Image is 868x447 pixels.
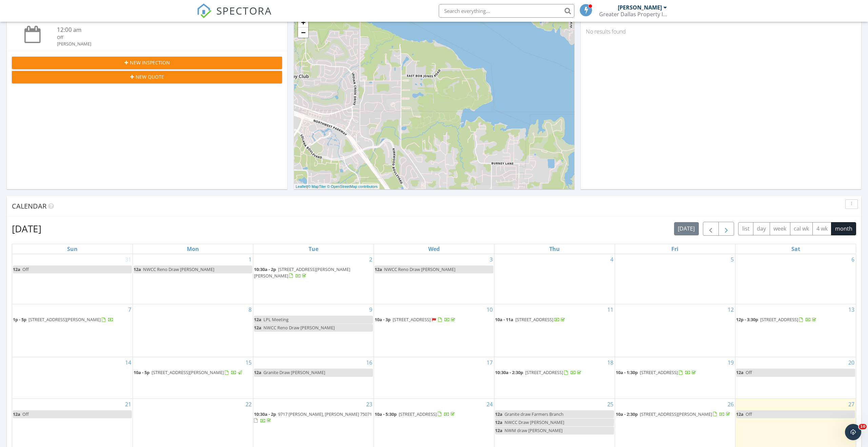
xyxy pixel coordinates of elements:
a: 1p - 5p [STREET_ADDRESS][PERSON_NAME] [13,316,132,324]
span: NWCC Reno Draw [PERSON_NAME] [263,325,335,331]
span: Granite Draw [PERSON_NAME] [263,369,325,375]
a: Leaflet [296,184,307,189]
a: © OpenStreetMap contributors [327,184,378,189]
td: Go to September 6, 2025 [735,254,856,304]
span: 12a [375,266,382,272]
button: New Quote [12,71,282,83]
span: [STREET_ADDRESS] [393,316,431,323]
a: Go to September 23, 2025 [365,399,374,410]
span: 1p - 5p [13,316,26,323]
span: 10 [859,424,867,429]
a: Friday [670,244,680,254]
a: 10:30a - 2:30p [STREET_ADDRESS] [495,369,614,377]
span: 10:30a - 2:30p [495,369,523,375]
a: 10:30a - 2p 9717 [PERSON_NAME], [PERSON_NAME] 75071 [254,411,372,424]
a: Go to September 12, 2025 [726,304,735,315]
a: 10a - 2:30p [STREET_ADDRESS][PERSON_NAME] [616,410,734,419]
td: Go to September 13, 2025 [735,304,856,357]
span: 12p - 3:30p [736,316,758,323]
a: Go to September 16, 2025 [365,357,374,368]
td: Go to September 16, 2025 [253,357,374,399]
a: Go to September 13, 2025 [847,304,856,315]
a: Sunday [66,244,79,254]
a: Go to September 25, 2025 [606,399,615,410]
a: Go to September 19, 2025 [726,357,735,368]
h2: [DATE] [12,222,41,235]
span: 12a [13,411,20,417]
span: [STREET_ADDRESS] [399,411,437,417]
a: Thursday [548,244,561,254]
a: 10:30a - 2:30p [STREET_ADDRESS] [495,369,583,375]
span: Calendar [12,201,46,211]
td: Go to September 17, 2025 [374,357,494,399]
a: Go to September 17, 2025 [485,357,494,368]
td: Go to September 2, 2025 [253,254,374,304]
a: Go to September 3, 2025 [488,254,494,265]
a: 10a - 1:30p [STREET_ADDRESS] [616,369,697,375]
span: SPECTORA [216,3,272,18]
input: Search everything... [439,4,574,18]
a: Tuesday [307,244,320,254]
a: Go to September 8, 2025 [247,304,253,315]
span: 10a - 5:30p [375,411,397,417]
span: 10a - 11a [495,316,513,323]
a: Wednesday [427,244,441,254]
a: Go to September 15, 2025 [244,357,253,368]
a: 12p - 3:30p [STREET_ADDRESS] [736,316,855,324]
span: LPL Meeting [263,316,289,323]
a: © MapTiler [308,184,326,189]
span: [STREET_ADDRESS] [760,316,798,323]
td: Go to September 11, 2025 [494,304,615,357]
a: 1p - 5p [STREET_ADDRESS][PERSON_NAME] [13,316,114,323]
button: cal wk [790,222,813,235]
span: 10a - 2:30p [616,411,638,417]
div: [PERSON_NAME] [57,41,260,47]
iframe: Intercom live chat [845,424,861,440]
a: Go to September 5, 2025 [729,254,735,265]
span: 10a - 5p [134,369,150,375]
a: Go to September 26, 2025 [726,399,735,410]
a: Go to September 27, 2025 [847,399,856,410]
span: [STREET_ADDRESS] [525,369,563,375]
span: 12a [495,411,502,417]
span: 10a - 3p [375,316,391,323]
a: 10a - 11a [STREET_ADDRESS] [495,316,614,324]
td: Go to September 19, 2025 [615,357,735,399]
span: 12a [736,369,744,375]
button: Next month [718,222,734,236]
a: Go to September 6, 2025 [850,254,856,265]
a: Go to September 10, 2025 [485,304,494,315]
button: Previous month [703,222,719,236]
a: Go to September 14, 2025 [124,357,133,368]
span: NWCC Reno Draw [PERSON_NAME] [143,266,214,272]
span: New Quote [136,73,164,80]
span: 12a [254,316,261,323]
a: 10a - 5:30p [STREET_ADDRESS] [375,410,493,419]
span: 12a [495,419,502,425]
a: Go to September 11, 2025 [606,304,615,315]
div: [PERSON_NAME] [618,4,662,11]
span: [STREET_ADDRESS] [640,369,678,375]
span: 9717 [PERSON_NAME], [PERSON_NAME] 75071 [278,411,372,417]
span: [STREET_ADDRESS][PERSON_NAME][PERSON_NAME] [254,266,350,279]
a: Go to August 31, 2025 [124,254,133,265]
span: [STREET_ADDRESS][PERSON_NAME] [640,411,712,417]
span: NWM draw [PERSON_NAME] [505,427,563,433]
span: New Inspection [130,59,170,66]
a: Go to September 9, 2025 [368,304,374,315]
button: [DATE] [674,222,699,235]
div: No results found [581,22,861,41]
span: Off [22,266,29,272]
button: 4 wk [812,222,831,235]
td: Go to September 12, 2025 [615,304,735,357]
a: 10:30a - 2p 9717 [PERSON_NAME], [PERSON_NAME] 75071 [254,410,373,425]
button: month [831,222,856,235]
button: day [753,222,770,235]
td: Go to September 18, 2025 [494,357,615,399]
span: [STREET_ADDRESS][PERSON_NAME] [28,316,101,323]
a: Zoom in [298,17,308,27]
span: 12a [134,266,141,272]
td: Go to September 14, 2025 [12,357,133,399]
span: 12a [254,325,261,331]
a: 10a - 11a [STREET_ADDRESS] [495,316,566,323]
